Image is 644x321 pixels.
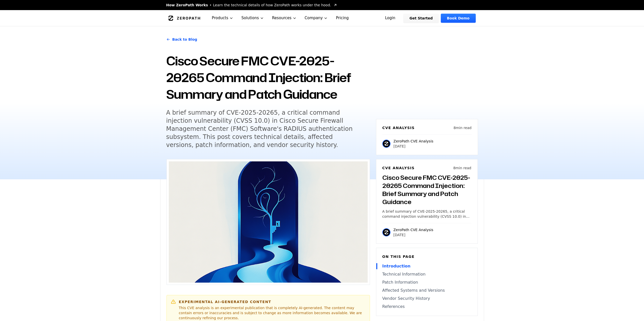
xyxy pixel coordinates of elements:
[403,14,439,23] a: Get Started
[166,109,361,149] h5: A brief summary of CVE-2025-20265, a critical command injection vulnerability (CVSS 10.0) in Cisc...
[382,271,471,277] a: Technical Information
[393,139,433,144] p: ZeroPath CVE Analysis
[382,165,415,170] h6: CVE Analysis
[382,174,471,206] h3: Cisco Secure FMC CVE-2025-20265 Command Injection: Brief Summary and Patch Guidance
[179,299,366,304] h6: Experimental AI-Generated Content
[382,140,390,148] img: ZeroPath CVE Analysis
[179,305,366,320] p: This CVE analysis is an experimental publication that is completely AI-generated. The content may...
[382,304,471,310] a: References
[208,10,237,26] button: Products
[166,32,197,46] a: Back to Blog
[379,14,402,23] a: Login
[453,125,471,130] p: 8 min read
[169,161,368,283] img: Cisco Secure FMC CVE-2025-20265 Command Injection: Brief Summary and Patch Guidance
[382,209,471,219] p: A brief summary of CVE-2025-20265, a critical command injection vulnerability (CVSS 10.0) in Cisc...
[382,287,471,293] a: Affected Systems and Versions
[382,228,390,236] img: ZeroPath CVE Analysis
[160,10,484,26] nav: Global
[237,10,268,26] button: Solutions
[213,3,331,8] span: Learn the technical details of how ZeroPath works under the hood.
[382,295,471,302] a: Vendor Security History
[301,10,332,26] button: Company
[332,10,353,26] a: Pricing
[393,227,433,232] p: ZeroPath CVE Analysis
[382,263,471,269] a: Introduction
[166,53,370,103] h1: Cisco Secure FMC CVE-2025-20265 Command Injection: Brief Summary and Patch Guidance
[382,279,471,285] a: Patch Information
[382,125,415,130] h6: CVE Analysis
[453,165,471,170] p: 8 min read
[393,232,433,237] p: [DATE]
[268,10,301,26] button: Resources
[166,3,208,8] span: How ZeroPath Works
[393,144,433,149] p: [DATE]
[382,254,471,259] h6: On this page
[441,14,475,23] a: Book Demo
[166,3,337,8] a: How ZeroPath WorksLearn the technical details of how ZeroPath works under the hood.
